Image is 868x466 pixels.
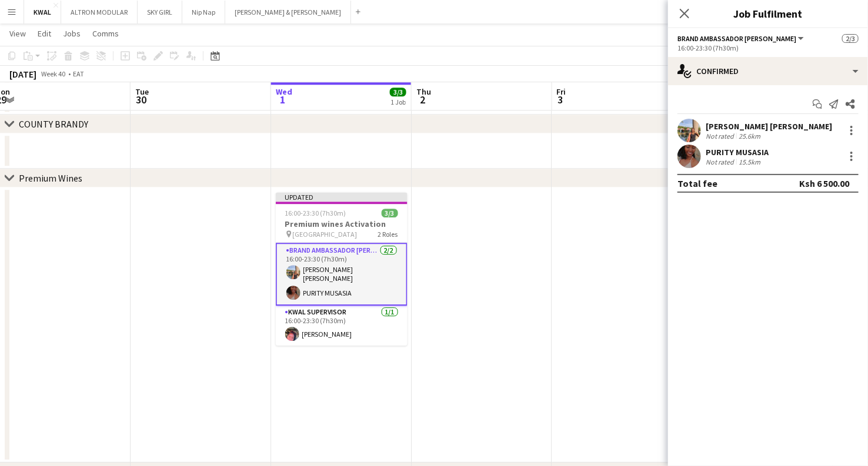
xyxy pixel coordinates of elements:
button: KWAL [24,1,61,24]
span: 30 [133,93,149,106]
span: 3/3 [390,88,406,96]
button: Nip Nap [182,1,225,24]
span: Fri [557,86,566,97]
span: 16:00-23:30 (7h30m) [285,209,346,217]
span: Wed [276,86,292,97]
div: PURITY MUSASIA [706,147,769,157]
div: Not rated [706,132,736,140]
app-job-card: Updated16:00-23:30 (7h30m)3/3Premium wines Activation [GEOGRAPHIC_DATA]2 RolesBrand Ambassador [P... [276,192,408,346]
span: View [9,28,26,39]
div: 25.6km [736,132,763,140]
button: ALTRON MODULAR [61,1,138,24]
div: [PERSON_NAME] [PERSON_NAME] [706,121,832,132]
span: Edit [38,28,51,39]
button: Brand Ambassador [PERSON_NAME] [677,34,806,43]
a: Edit [33,26,56,41]
span: 3/3 [382,209,398,217]
span: [GEOGRAPHIC_DATA] [293,230,358,239]
a: Jobs [58,26,85,41]
a: Comms [88,26,123,41]
span: 2/3 [842,34,859,43]
span: 3 [555,93,566,106]
div: [DATE] [9,68,36,80]
span: Comms [92,28,119,39]
app-card-role: KWAL SUPERVISOR1/116:00-23:30 (7h30m)[PERSON_NAME] [276,306,408,346]
a: View [5,26,31,41]
div: Confirmed [668,57,868,85]
div: Premium Wines [19,172,82,184]
span: 1 [274,93,292,106]
div: 1 Job [390,98,406,106]
span: 2 [415,93,431,106]
span: 2 Roles [378,230,398,239]
h3: Premium wines Activation [276,219,408,229]
span: Brand Ambassador kwal [677,34,796,43]
div: 16:00-23:30 (7h30m) [677,43,859,52]
div: Total fee [677,177,717,189]
div: 15.5km [736,157,763,166]
div: COUNTY BRANDY [19,118,88,130]
span: Week 40 [39,69,68,78]
div: Ksh 6 500.00 [799,177,849,189]
h3: Job Fulfilment [668,6,868,21]
span: Jobs [63,28,81,39]
span: Tue [135,86,149,97]
button: SKY GIRL [138,1,182,24]
div: Not rated [706,157,736,166]
button: [PERSON_NAME] & [PERSON_NAME] [225,1,351,24]
span: Thu [416,86,431,97]
app-card-role: Brand Ambassador [PERSON_NAME]2/216:00-23:30 (7h30m)[PERSON_NAME] [PERSON_NAME]PURITY MUSASIA [276,243,408,306]
div: Updated [276,192,408,202]
div: EAT [73,69,84,78]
